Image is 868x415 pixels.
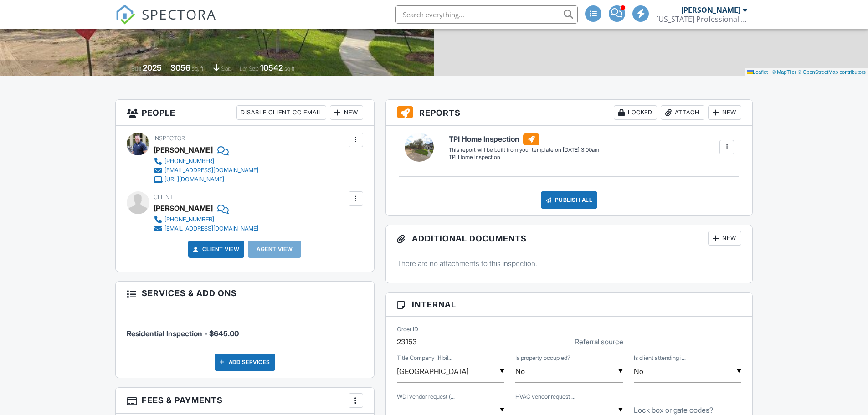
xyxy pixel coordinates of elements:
label: Is client attending inspection? [634,354,686,362]
div: [URL][DOMAIN_NAME] [164,176,224,183]
div: TPI Home Inspection [449,154,599,161]
div: Attach [661,105,704,120]
h3: Reports [386,100,753,126]
label: Is property occupied? [515,354,570,362]
span: SPECTORA [142,5,216,24]
a: [EMAIL_ADDRESS][DOMAIN_NAME] [154,224,258,233]
div: Add Services [215,354,275,371]
span: Inspector [154,135,185,142]
a: [PHONE_NUMBER] [154,215,258,224]
label: WDI vendor request (billed separately) [397,393,455,401]
span: Client [154,194,173,200]
div: Disable Client CC Email [236,105,326,120]
label: HVAC vendor request (billed separately) [515,393,575,401]
div: Locked [614,105,657,120]
h3: Fees & Payments [116,388,374,414]
div: [PHONE_NUMBER] [164,216,214,223]
h3: People [116,100,374,126]
div: 3056 [170,63,190,72]
p: There are no attachments to this inspection. [397,258,742,268]
div: [PHONE_NUMBER] [164,158,214,165]
div: [EMAIL_ADDRESS][DOMAIN_NAME] [164,167,258,174]
h6: TPI Home Inspection [449,133,599,145]
label: Title Company (If billing to closing) [397,354,452,362]
h3: Services & Add ons [116,282,374,305]
div: Texas Professional Inspections [656,15,747,24]
div: 2025 [143,63,162,72]
span: slab [221,65,231,72]
a: [PHONE_NUMBER] [154,157,258,166]
div: [PERSON_NAME] [681,5,740,15]
h3: Internal [386,293,753,317]
span: Built [131,65,141,72]
div: This report will be built from your template on [DATE] 3:00am [449,146,599,154]
div: [PERSON_NAME] [154,201,213,215]
span: Lot Size [240,65,259,72]
span: | [769,69,770,75]
a: Leaflet [747,69,768,75]
span: sq. ft. [192,65,205,72]
div: [PERSON_NAME] [154,143,213,157]
span: Residential Inspection - $645.00 [127,329,239,338]
label: Order ID [397,325,418,333]
label: Referral source [575,337,623,347]
label: Lock box or gate codes? [634,405,713,415]
a: SPECTORA [115,12,216,31]
a: [EMAIL_ADDRESS][DOMAIN_NAME] [154,166,258,175]
a: Client View [191,245,240,254]
input: Search everything... [395,5,578,24]
h3: Additional Documents [386,225,753,251]
div: New [708,231,741,246]
div: [EMAIL_ADDRESS][DOMAIN_NAME] [164,225,258,232]
li: Service: Residential Inspection [127,312,363,346]
a: © OpenStreetMap contributors [798,69,866,75]
div: New [330,105,363,120]
a: [URL][DOMAIN_NAME] [154,175,258,184]
span: sq.ft. [284,65,296,72]
div: Publish All [541,191,598,209]
a: © MapTiler [772,69,796,75]
img: The Best Home Inspection Software - Spectora [115,5,135,25]
div: New [708,105,741,120]
div: 10542 [260,63,283,72]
